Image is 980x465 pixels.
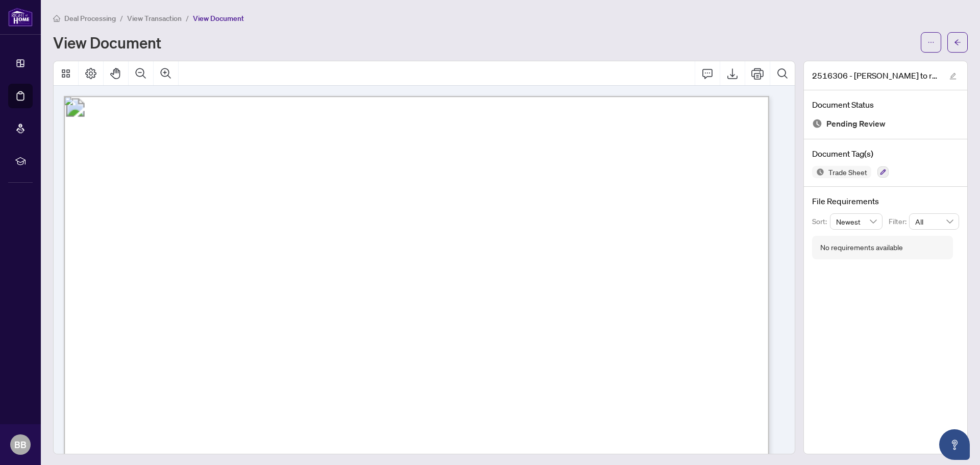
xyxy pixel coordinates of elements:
span: Newest [836,214,877,229]
img: Document Status [812,118,822,129]
span: BB [14,437,27,452]
p: Filter: [889,216,909,227]
span: ellipsis [927,39,935,46]
span: View Transaction [127,14,182,23]
li: / [120,12,123,24]
span: home [53,15,60,22]
span: All [915,214,953,229]
h1: View Document [53,34,161,51]
p: Sort: [812,216,830,227]
h4: File Requirements [812,195,959,207]
h4: Document Tag(s) [812,148,959,160]
span: Deal Processing [64,14,116,23]
img: logo [8,8,33,27]
span: Trade Sheet [824,168,871,176]
h4: Document Status [812,99,959,111]
span: edit [949,72,957,80]
span: Pending Review [826,117,886,131]
span: 2516306 - [PERSON_NAME] to review.pdf [812,69,940,82]
div: No requirements available [820,242,903,253]
img: Status Icon [812,166,824,178]
li: / [186,12,189,24]
button: Open asap [939,429,970,460]
span: arrow-left [954,39,961,46]
span: View Document [193,14,244,23]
